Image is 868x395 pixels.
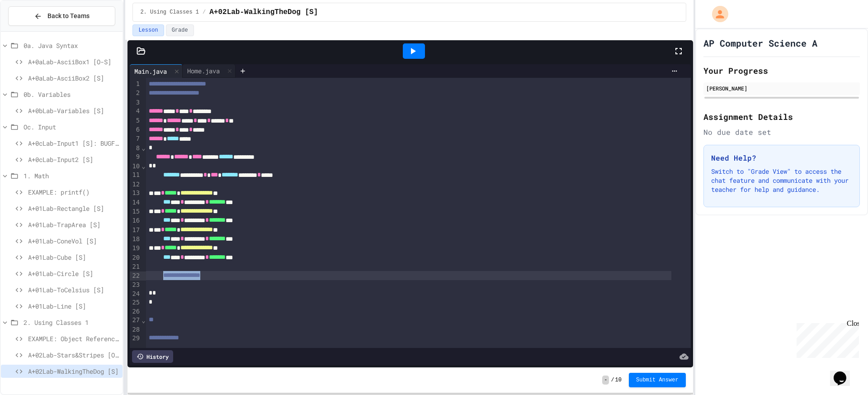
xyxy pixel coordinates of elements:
h3: Need Help? [711,152,852,163]
div: History [132,350,173,363]
div: 8 [130,144,141,153]
div: Main.java [130,67,171,76]
p: Switch to "Grade View" to access the chat feature and communicate with your teacher for help and ... [711,167,852,194]
div: 29 [130,334,141,343]
div: 10 [130,162,141,171]
div: 6 [130,125,141,134]
div: 11 [130,171,141,180]
iframe: chat widget [793,319,859,358]
div: 2 [130,89,141,98]
div: 23 [130,281,141,290]
span: Fold line [141,162,146,170]
div: 17 [130,226,141,235]
div: Home.java [183,66,224,76]
span: - [602,376,609,385]
span: A+0aLab-AsciiBox2 [S] [28,73,119,83]
div: 12 [130,180,141,189]
span: A+01Lab-Line [S] [28,301,119,311]
span: 0a. Java Syntax [24,41,119,50]
span: A+01Lab-TrapArea [S] [28,220,119,229]
div: 4 [130,107,141,116]
div: 24 [130,290,141,299]
div: 26 [130,307,141,316]
span: A+01Lab-Circle [S] [28,269,119,278]
div: My Account [703,4,731,24]
span: 10 [615,376,622,384]
div: 5 [130,116,141,125]
span: A+02Lab-WalkingTheDog [S] [28,366,119,376]
span: A+0aLab-AsciiBox1 [O-S] [28,57,119,67]
span: A+01Lab-Rectangle [S] [28,204,119,213]
div: 9 [130,152,141,162]
div: 1 [130,80,141,89]
div: 27 [130,316,141,325]
span: A+01Lab-Cube [S] [28,252,119,262]
h2: Assignment Details [703,110,860,123]
button: Lesson [132,24,164,36]
div: 14 [130,198,141,207]
span: Submit Answer [636,376,679,384]
span: 0b. Variables [24,90,119,99]
button: Back to Teams [8,6,115,26]
div: 21 [130,262,141,271]
span: / [611,376,614,384]
div: No due date set [703,127,860,138]
iframe: chat widget [830,359,859,386]
span: A+01Lab-ToCelsius [S] [28,285,119,295]
div: [PERSON_NAME] [706,84,857,92]
div: 13 [130,189,141,198]
div: Main.java [130,64,183,78]
span: Fold line [141,144,146,152]
div: 16 [130,216,141,225]
span: / [203,9,206,16]
div: 15 [130,207,141,216]
span: A+02Lab-WalkingTheDog [S] [209,7,318,18]
div: 25 [130,298,141,307]
button: Submit Answer [629,373,686,387]
span: Fold line [141,317,146,324]
span: A+02Lab-Stars&Stripes [O-S] [28,350,119,360]
span: 2. Using Classes 1 [140,9,199,16]
div: 3 [130,98,141,107]
div: Chat with us now!Close [4,4,62,57]
span: EXAMPLE: Object References [28,334,119,343]
span: A+01Lab-ConeVol [S] [28,236,119,246]
div: 18 [130,235,141,244]
span: Oc. Input [24,122,119,132]
div: 28 [130,325,141,334]
div: 19 [130,244,141,253]
div: 7 [130,134,141,143]
span: 1. Math [24,171,119,181]
span: A+0bLab-Variables [S] [28,106,119,115]
span: A+0cLab-Input1 [S]: BUGFIX [28,138,119,148]
div: Home.java [183,64,236,78]
span: A+0cLab-Input2 [S] [28,155,119,164]
span: Back to Teams [47,11,90,21]
span: EXAMPLE: printf() [28,187,119,197]
div: 20 [130,253,141,262]
div: 22 [130,271,141,281]
button: Grade [166,24,194,36]
span: 2. Using Classes 1 [24,318,119,327]
h2: Your Progress [703,64,860,77]
h1: AP Computer Science A [703,37,817,49]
